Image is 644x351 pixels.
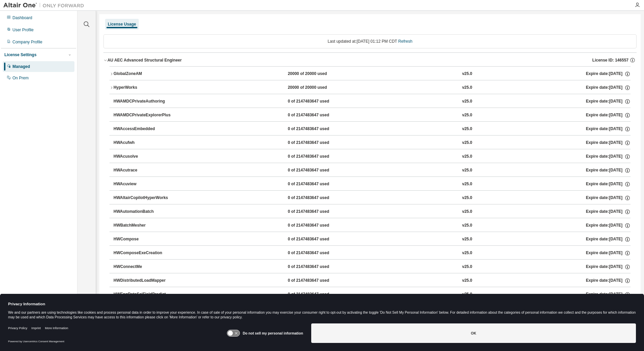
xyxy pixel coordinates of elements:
div: Expire date: [DATE] [586,278,630,284]
div: v25.0 [462,85,472,91]
div: 0 of 2147483647 used [288,99,348,105]
button: AU AEC Advanced Structural EngineerLicense ID: 146557 [103,53,637,68]
div: Expire date: [DATE] [586,126,630,132]
div: Expire date: [DATE] [586,167,630,173]
img: Altair One [3,2,88,9]
div: v25.0 [462,250,472,256]
button: HWBatchMesher0 of 2147483647 usedv25.0Expire date:[DATE] [114,218,631,233]
div: 0 of 2147483647 used [288,264,348,270]
div: HWAMDCPrivateAuthoring [114,99,174,105]
div: HWBatchMesher [114,223,174,229]
a: Refresh [398,39,412,44]
div: 0 of 2147483647 used [288,112,348,118]
button: HWAcutrace0 of 2147483647 usedv25.0Expire date:[DATE] [114,163,631,178]
div: 0 of 2147483647 used [288,291,348,298]
div: v25.0 [462,112,472,118]
div: HWAccessEmbedded [114,126,174,132]
button: HWAMDCPrivateAuthoring0 of 2147483647 usedv25.0Expire date:[DATE] [114,94,631,109]
div: User Profile [12,27,34,33]
div: 0 of 2147483647 used [288,250,348,256]
div: Expire date: [DATE] [586,71,630,77]
div: Dashboard [12,15,32,21]
div: 0 of 2147483647 used [288,223,348,229]
div: HWAcuview [114,181,174,187]
div: v25.0 [462,71,472,77]
div: GlobalZoneAM [114,71,174,77]
div: HWAltairCopilotHyperWorks [114,195,174,201]
div: 0 of 2147483647 used [288,154,348,160]
div: HWAMDCPrivateExplorerPlus [114,112,174,118]
div: v25.0 [462,278,472,284]
div: License Usage [108,22,136,27]
div: v25.0 [462,223,472,229]
div: Expire date: [DATE] [586,112,630,118]
div: v25.0 [462,126,472,132]
div: v25.0 [462,195,472,201]
div: v25.0 [462,140,472,146]
button: HWComposeExeCreation0 of 2147483647 usedv25.0Expire date:[DATE] [114,246,631,261]
div: Expire date: [DATE] [586,250,630,256]
div: 0 of 2147483647 used [288,167,348,173]
div: HWAcusolve [114,154,174,160]
button: HWAMDCPrivateExplorerPlus0 of 2147483647 usedv25.0Expire date:[DATE] [114,108,631,123]
div: v25.0 [462,167,472,173]
button: HWConnectMe0 of 2147483647 usedv25.0Expire date:[DATE] [114,260,631,274]
div: v25.0 [462,154,472,160]
div: 0 of 2147483647 used [288,236,348,242]
button: HWAltairCopilotHyperWorks0 of 2147483647 usedv25.0Expire date:[DATE] [114,191,631,205]
div: 0 of 2147483647 used [288,181,348,187]
div: 0 of 2147483647 used [288,195,348,201]
div: AU AEC Advanced Structural Engineer [107,57,182,63]
button: HWDistributedLoadMapper0 of 2147483647 usedv25.0Expire date:[DATE] [114,273,631,288]
button: HWEngDataSciFieldPredict0 of 2147483647 usedv25.0Expire date:[DATE] [114,287,631,302]
div: Expire date: [DATE] [586,209,630,215]
div: v25.0 [462,264,472,270]
div: HWAcufwh [114,140,174,146]
div: HWConnectMe [114,264,174,270]
div: HWCompose [114,236,174,242]
div: License Settings [4,52,36,57]
div: v25.0 [462,209,472,215]
div: Expire date: [DATE] [586,99,630,105]
div: 0 of 2147483647 used [288,278,348,284]
button: HWAcusolve0 of 2147483647 usedv25.0Expire date:[DATE] [114,149,631,164]
div: Expire date: [DATE] [586,195,630,201]
div: Managed [12,64,30,69]
div: On Prem [12,75,29,81]
div: Expire date: [DATE] [586,154,630,160]
div: Expire date: [DATE] [586,264,630,270]
div: Last updated at: [DATE] 01:12 PM CDT [103,34,637,48]
div: 0 of 2147483647 used [288,209,348,215]
div: HWEngDataSciFieldPredict [114,291,174,298]
div: Expire date: [DATE] [586,140,630,146]
button: HWAcufwh0 of 2147483647 usedv25.0Expire date:[DATE] [114,135,631,150]
div: 0 of 2147483647 used [288,126,348,132]
div: Expire date: [DATE] [586,236,630,242]
div: Expire date: [DATE] [586,181,630,187]
div: v25.0 [462,99,472,105]
div: Expire date: [DATE] [586,291,630,298]
div: HWDistributedLoadMapper [114,278,174,284]
button: HWAutomationBatch0 of 2147483647 usedv25.0Expire date:[DATE] [114,204,631,219]
div: v25.0 [462,236,472,242]
div: HWComposeExeCreation [114,250,174,256]
div: HWAcutrace [114,167,174,173]
button: HWAccessEmbedded0 of 2147483647 usedv25.0Expire date:[DATE] [114,122,631,136]
div: 20000 of 20000 used [288,71,348,77]
div: 0 of 2147483647 used [288,140,348,146]
div: 20000 of 20000 used [288,85,348,91]
div: Expire date: [DATE] [586,223,630,229]
div: v25.0 [462,291,472,298]
div: Company Profile [12,39,42,45]
button: GlobalZoneAM20000 of 20000 usedv25.0Expire date:[DATE] [109,67,631,81]
span: License ID: 146557 [592,57,629,63]
button: HyperWorks20000 of 20000 usedv25.0Expire date:[DATE] [109,80,631,95]
div: v25.0 [462,181,472,187]
button: HWCompose0 of 2147483647 usedv25.0Expire date:[DATE] [114,232,631,247]
div: Expire date: [DATE] [586,85,630,91]
div: HWAutomationBatch [114,209,174,215]
div: HyperWorks [114,85,174,91]
button: HWAcuview0 of 2147483647 usedv25.0Expire date:[DATE] [114,177,631,192]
